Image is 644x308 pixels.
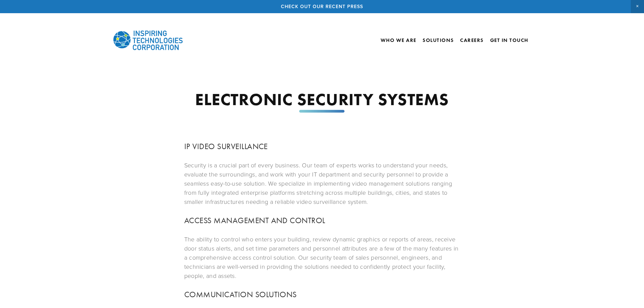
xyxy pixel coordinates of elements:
a: Careers [460,34,484,46]
h3: COMMUNICATION SOLUTIONS [184,288,460,301]
a: Get In Touch [490,34,528,46]
h3: ACCESS MANAGEMENT AND CONTROL [184,214,460,227]
img: Inspiring Technologies Corp – A Building Technologies Company [113,25,184,55]
a: Solutions [423,37,454,43]
p: Security is a crucial part of every business. Our team of experts works to understand your needs,... [184,161,460,206]
h3: IP VIDEO SURVEILLANCE [184,140,460,152]
h1: ELECTRONIC SECURITY SYSTEMS [184,91,460,108]
a: Who We Are [381,34,416,46]
p: The ability to control who enters your building, review dynamic graphics or reports of areas, rec... [184,235,460,280]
